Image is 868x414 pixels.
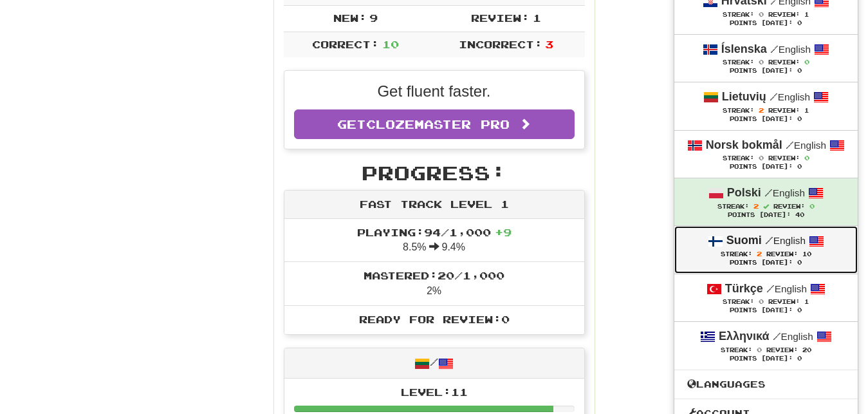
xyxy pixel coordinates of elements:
span: Review: [768,59,800,66]
span: Review: [768,155,800,162]
span: Mastered: 20 / 1,000 [364,269,504,281]
span: / [766,283,775,294]
strong: Lietuvių [722,90,766,103]
h2: Progress: [284,162,585,183]
strong: Suomi [726,234,762,247]
span: 0 [759,297,764,305]
a: Languages [674,376,858,393]
span: Review: [766,346,798,353]
strong: Türkçe [725,282,763,295]
span: Review: [768,107,800,114]
div: Points [DATE]: 0 [687,67,845,75]
span: 0 [759,154,764,162]
span: Playing: 94 / 1,000 [357,226,512,238]
span: 0 [809,202,815,210]
strong: Íslenska [721,42,767,55]
span: Streak: [717,203,749,210]
span: Review: [768,298,800,305]
small: English [765,235,806,246]
span: 20 [802,346,811,353]
strong: Polski [727,186,761,199]
span: Review: [766,250,798,258]
a: GetClozemaster Pro [294,109,575,139]
small: English [786,140,826,151]
span: 0 [804,154,809,162]
span: + 9 [495,226,512,238]
li: 8.5% 9.4% [284,219,584,263]
strong: Ελληνικά [719,330,770,343]
span: Streak: [723,11,754,18]
span: Clozemaster Pro [366,117,510,131]
a: Polski /English Streak: 2 Review: 0 Points [DATE]: 40 [674,178,858,225]
span: 1 [804,107,809,114]
div: Points [DATE]: 0 [687,19,845,28]
a: Lietuvių /English Streak: 2 Review: 1 Points [DATE]: 0 [674,82,858,129]
span: / [770,91,778,102]
span: 0 [804,58,809,66]
p: Get fluent faster. [294,80,575,102]
span: Review: [768,11,800,18]
span: 2 [759,106,764,114]
li: 2% [284,261,584,306]
span: Incorrect: [459,38,542,50]
small: English [770,91,810,102]
span: Streak: [723,298,754,305]
div: / [284,348,584,379]
span: Ready for Review: 0 [359,313,510,325]
span: Streak: [723,59,754,66]
span: Streak: [723,155,754,162]
span: Streak: [721,250,752,258]
small: English [766,283,807,294]
strong: Norsk bokmål [706,138,782,151]
span: Streak includes today. [763,203,769,209]
a: Suomi /English Streak: 2 Review: 10 Points [DATE]: 0 [674,226,858,273]
span: New: [333,12,367,24]
span: Level: 11 [401,386,468,398]
span: / [786,139,794,151]
span: 2 [753,202,759,210]
div: Fast Track Level 1 [284,191,584,219]
span: 1 [804,11,809,18]
a: Norsk bokmål /English Streak: 0 Review: 0 Points [DATE]: 0 [674,131,858,178]
div: Points [DATE]: 0 [687,306,845,315]
span: 3 [545,38,553,50]
div: Points [DATE]: 40 [687,211,845,220]
span: Review: [773,203,805,210]
span: 2 [757,250,762,258]
span: 0 [759,10,764,18]
span: 1 [533,12,541,24]
span: Streak: [721,346,752,353]
span: / [765,234,773,246]
span: 10 [802,250,811,258]
a: Türkçe /English Streak: 0 Review: 1 Points [DATE]: 0 [674,274,858,321]
span: 9 [369,12,378,24]
small: English [764,187,805,198]
div: Points [DATE]: 0 [687,259,845,267]
small: English [773,331,813,342]
span: 10 [382,38,399,50]
span: / [764,187,773,198]
div: Points [DATE]: 0 [687,163,845,171]
small: English [770,44,811,55]
span: Correct: [312,38,379,50]
div: Points [DATE]: 0 [687,115,845,124]
span: 1 [804,298,809,305]
span: 0 [759,58,764,66]
span: 0 [757,346,762,353]
span: Review: [471,12,530,24]
a: Íslenska /English Streak: 0 Review: 0 Points [DATE]: 0 [674,35,858,82]
div: Points [DATE]: 0 [687,355,845,363]
span: / [773,330,781,342]
span: / [770,43,779,55]
a: Ελληνικά /English Streak: 0 Review: 20 Points [DATE]: 0 [674,322,858,369]
span: Streak: [723,107,754,114]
